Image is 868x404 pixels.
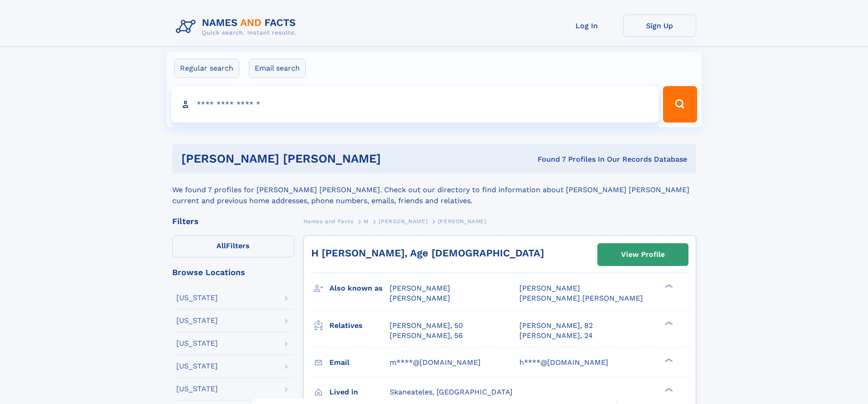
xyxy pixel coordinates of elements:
[663,357,673,363] div: ❯
[329,355,390,370] h3: Email
[390,284,450,292] span: [PERSON_NAME]
[176,340,218,347] div: [US_STATE]
[623,15,696,37] a: Sign Up
[663,387,673,393] div: ❯
[364,218,369,225] span: M
[390,388,513,396] span: Skaneateles, [GEOGRAPHIC_DATA]
[303,215,354,227] a: Names and Facts
[379,218,427,225] span: [PERSON_NAME]
[390,331,463,341] a: [PERSON_NAME], 56
[172,217,294,225] div: Filters
[621,244,665,265] div: View Profile
[550,15,623,37] a: Log In
[172,174,696,206] div: We found 7 profiles for [PERSON_NAME] [PERSON_NAME]. Check out our directory to find information ...
[663,86,697,123] button: Search Button
[174,59,239,78] label: Regular search
[459,154,687,164] div: Found 7 Profiles In Our Records Database
[598,244,688,266] a: View Profile
[171,86,659,123] input: search input
[249,59,306,78] label: Email search
[311,247,544,259] a: H [PERSON_NAME], Age [DEMOGRAPHIC_DATA]
[172,268,294,276] div: Browse Locations
[176,317,218,324] div: [US_STATE]
[329,281,390,296] h3: Also known as
[172,15,303,39] img: Logo Names and Facts
[663,320,673,326] div: ❯
[519,294,643,302] span: [PERSON_NAME] [PERSON_NAME]
[519,331,593,341] a: [PERSON_NAME], 24
[364,215,369,227] a: M
[519,321,593,331] a: [PERSON_NAME], 82
[379,215,427,227] a: [PERSON_NAME]
[176,294,218,302] div: [US_STATE]
[438,218,487,225] span: [PERSON_NAME]
[216,241,226,250] span: All
[519,284,580,292] span: [PERSON_NAME]
[390,294,450,302] span: [PERSON_NAME]
[172,235,294,257] label: Filters
[176,385,218,393] div: [US_STATE]
[390,321,463,331] a: [PERSON_NAME], 50
[176,363,218,370] div: [US_STATE]
[181,153,459,164] h1: [PERSON_NAME] [PERSON_NAME]
[329,384,390,400] h3: Lived in
[663,283,673,289] div: ❯
[329,318,390,333] h3: Relatives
